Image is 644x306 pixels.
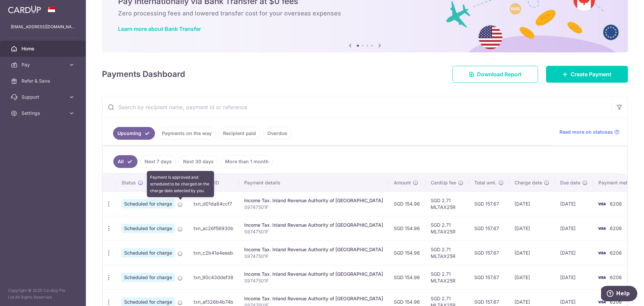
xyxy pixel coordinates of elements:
[121,248,175,258] span: Scheduled for charge
[610,201,622,207] span: 6206
[425,241,469,265] td: SGD 2.71 MLTAX25R
[452,66,538,83] a: Download Report
[559,129,620,135] a: Read more on statuses
[595,249,608,257] img: Bank Card
[239,174,388,191] th: Payment details
[188,191,239,216] td: txn_d01da84ccf7
[559,129,613,135] span: Read more on statuses
[469,191,509,216] td: SGD 157.67
[121,199,175,209] span: Scheduled for charge
[140,155,176,168] a: Next 7 days
[555,241,593,265] td: [DATE]
[244,295,383,302] div: Income Tax. Inland Revenue Authority of [GEOGRAPHIC_DATA]
[219,127,260,140] a: Recipient paid
[469,265,509,290] td: SGD 157.67
[244,277,383,284] p: S9747501F
[8,5,41,13] img: CardUp
[21,94,66,100] span: Support
[610,225,622,231] span: 6206
[118,26,201,32] a: Learn more about Bank Transfer
[188,216,239,241] td: txn_ac26f56930b
[244,222,383,228] div: Income Tax. Inland Revenue Authority of [GEOGRAPHIC_DATA]
[610,274,622,280] span: 6206
[388,191,425,216] td: SGD 154.96
[118,9,612,17] h6: Zero processing fees and lowered transfer cost for your overseas expenses
[113,127,155,140] a: Upcoming
[113,155,138,168] a: All
[21,78,66,84] span: Refer & Save
[560,179,580,186] span: Due date
[546,66,628,83] a: Create Payment
[121,179,136,186] span: Status
[610,250,622,256] span: 6206
[595,200,608,208] img: Bank Card
[11,24,75,30] p: [EMAIL_ADDRESS][DOMAIN_NAME]
[469,216,509,241] td: SGD 157.67
[188,265,239,290] td: txn_90c43ddef38
[121,273,175,282] span: Scheduled for charge
[595,298,608,306] img: Bank Card
[509,265,555,290] td: [DATE]
[431,179,456,186] span: CardUp fee
[244,228,383,235] p: S9747501F
[244,271,383,277] div: Income Tax. Inland Revenue Authority of [GEOGRAPHIC_DATA]
[425,191,469,216] td: SGD 2.71 MLTAX25R
[555,265,593,290] td: [DATE]
[469,241,509,265] td: SGD 157.67
[244,253,383,260] p: S9747501F
[21,61,66,68] span: Pay
[595,224,608,232] img: Bank Card
[593,174,644,191] th: Payment method
[102,68,185,80] h4: Payments Dashboard
[509,216,555,241] td: [DATE]
[595,273,608,281] img: Bank Card
[21,110,66,117] span: Settings
[388,216,425,241] td: SGD 154.96
[158,127,216,140] a: Payments on the way
[221,155,273,168] a: More than 1 month
[388,241,425,265] td: SGD 154.96
[179,155,218,168] a: Next 30 days
[188,241,239,265] td: txn_c2b41e4eeeb
[121,224,175,233] span: Scheduled for charge
[571,70,611,78] span: Create Payment
[147,171,214,197] div: Payment is approved and scheduled to be charged on the charge date selected by you.
[477,70,522,78] span: Download Report
[555,191,593,216] td: [DATE]
[509,241,555,265] td: [DATE]
[555,216,593,241] td: [DATE]
[21,45,66,52] span: Home
[244,197,383,204] div: Income Tax. Inland Revenue Authority of [GEOGRAPHIC_DATA]
[263,127,291,140] a: Overdue
[394,179,411,186] span: Amount
[515,179,542,186] span: Charge date
[102,96,611,118] input: Search by recipient name, payment id or reference
[425,216,469,241] td: SGD 2.71 MLTAX25R
[388,265,425,290] td: SGD 154.96
[474,179,496,186] span: Total amt.
[601,286,637,303] iframe: Opens a widget where you can find more information
[425,265,469,290] td: SGD 2.71 MLTAX25R
[509,191,555,216] td: [DATE]
[244,246,383,253] div: Income Tax. Inland Revenue Authority of [GEOGRAPHIC_DATA]
[244,204,383,211] p: S9747501F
